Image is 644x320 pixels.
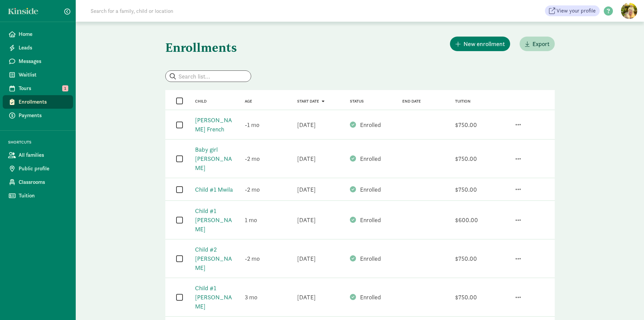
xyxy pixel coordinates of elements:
[19,57,68,65] span: Messages
[297,99,319,104] span: Start date
[3,55,73,68] a: Messages
[195,186,233,193] a: Child #1 Mwila
[3,175,73,189] a: Classrooms
[360,155,381,163] span: Enrolled
[19,165,68,173] span: Public profile
[455,185,477,194] div: $750.00
[195,146,232,172] a: Baby girl [PERSON_NAME]
[3,27,73,41] a: Home
[195,116,232,133] a: [PERSON_NAME] French
[455,254,477,263] div: $750.00
[455,120,477,129] div: $750.00
[402,99,421,104] a: End date
[3,109,73,122] a: Payments
[166,71,251,82] input: Search list...
[360,121,381,129] span: Enrolled
[3,82,73,95] a: Tours 1
[455,154,477,163] div: $750.00
[360,216,381,224] span: Enrolled
[195,284,232,310] a: Child #1 [PERSON_NAME]
[360,293,381,301] span: Enrolled
[19,192,68,200] span: Tuition
[455,293,477,302] div: $750.00
[195,207,232,233] a: Child #1 [PERSON_NAME]
[297,185,316,194] div: [DATE]
[19,84,68,92] span: Tours
[556,7,596,15] span: View your profile
[245,216,257,224] span: 1
[610,287,644,320] iframe: Chat Widget
[297,120,316,129] div: [DATE]
[19,71,68,79] span: Waitlist
[3,68,73,82] a: Waitlist
[87,4,276,18] input: Search for a family, child or location
[19,44,68,52] span: Leads
[19,151,68,159] span: All families
[545,5,600,16] a: View your profile
[245,255,260,262] span: -2
[165,35,237,60] h1: Enrollments
[245,186,260,193] span: -2
[297,215,316,225] div: [DATE]
[297,154,316,163] div: [DATE]
[350,99,364,104] a: Status
[450,37,510,51] button: New enrollment
[19,178,68,186] span: Classrooms
[245,293,257,301] span: 3
[195,99,207,104] a: Child
[463,39,505,48] span: New enrollment
[245,121,259,129] span: -1
[3,162,73,175] a: Public profile
[195,246,232,272] a: Child #2 [PERSON_NAME]
[3,95,73,109] a: Enrollments
[520,37,555,51] button: Export
[455,99,471,104] a: Tuition
[62,85,68,91] span: 1
[3,189,73,202] a: Tuition
[19,111,68,120] span: Payments
[532,39,549,48] span: Export
[19,98,68,106] span: Enrollments
[3,41,73,55] a: Leads
[297,293,316,302] div: [DATE]
[297,254,316,263] div: [DATE]
[360,186,381,193] span: Enrolled
[245,99,252,104] a: Age
[3,148,73,162] a: All families
[19,30,68,38] span: Home
[360,255,381,262] span: Enrolled
[455,215,478,225] div: $600.00
[245,155,260,163] span: -2
[297,99,325,104] a: Start date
